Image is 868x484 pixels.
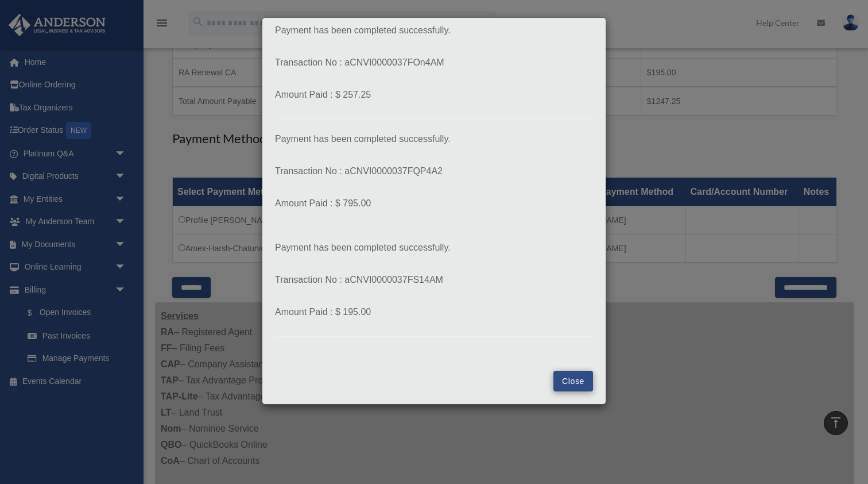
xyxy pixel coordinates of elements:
[275,22,593,39] p: Payment has been completed successfully.
[553,371,593,391] button: Close
[275,163,593,179] p: Transaction No : aCNVI0000037FQP4A2
[275,272,593,288] p: Transaction No : aCNVI0000037FS14AM
[275,240,593,256] p: Payment has been completed successfully.
[275,87,593,103] p: Amount Paid : $ 257.25
[275,195,593,212] p: Amount Paid : $ 795.00
[275,131,593,147] p: Payment has been completed successfully.
[275,304,593,320] p: Amount Paid : $ 195.00
[275,55,593,71] p: Transaction No : aCNVI0000037FOn4AM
